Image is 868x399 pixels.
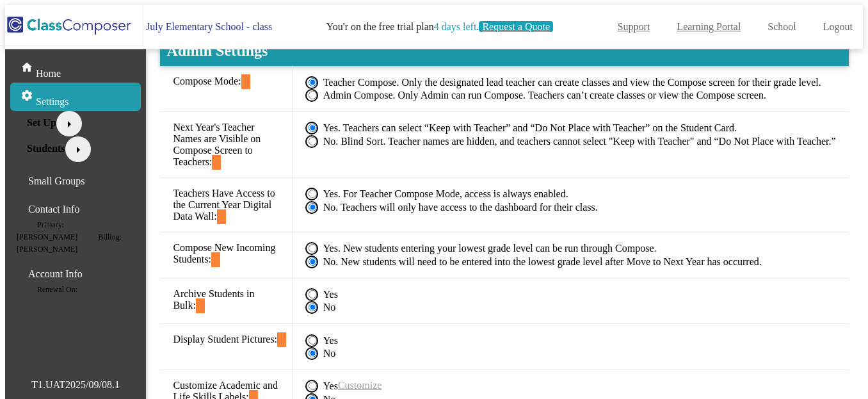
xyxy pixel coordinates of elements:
span: Renewal On: [17,285,77,294]
span: Primary: [PERSON_NAME] [17,220,77,241]
span: T1.UAT2025/09/08.1 [5,379,146,391]
mat-icon: settings [20,89,36,104]
span: Students [27,143,65,154]
mat-radio-group: Select an option [305,242,836,268]
span: 4 days left [434,21,477,32]
p: Small Groups [28,175,84,187]
p: Account Info [28,268,83,280]
div: Yes. Teachers can select “Keep with Teacher” and “Do Not Place with Teacher” on the Student Card. [318,122,737,134]
mat-icon: arrow_right [70,142,86,158]
div: No. New students will need to be entered into the lowest grade level after Move to Next Year has ... [318,256,762,268]
div: Yes [318,335,338,346]
div: Teachers Have Access to the Current Year Digital Data Wall: [173,188,278,222]
div: Compose New Incoming Students: [173,242,278,265]
div: No [318,348,336,359]
mat-radio-group: Select an option [305,334,836,360]
p: Contact Info [28,204,79,215]
a: School [757,21,806,33]
mat-radio-group: Select an option [305,122,836,148]
div: Yes. New students entering your lowest grade level can be run through Compose. [318,243,657,254]
span: Set Up [27,117,56,128]
span: You'r on the free trial plan . [320,18,559,36]
div: Yes [318,380,338,392]
mat-radio-group: Select an option [305,76,836,102]
div: Display Student Pictures: [173,334,278,345]
div: Next Year's Teacher Names are Visible on Compose Screen to Teachers: [173,122,278,168]
mat-radio-group: Select an option [305,288,836,314]
div: No. Teachers will only have access to the dashboard for their class. [318,202,598,213]
h3: Admin Settings [160,36,848,66]
div: Compose Mode: [173,76,278,87]
div: Archive Students in Bulk: [173,288,278,311]
a: Support [607,21,661,33]
div: Admin Compose. Only Admin can run Compose. Teachers can’t create classes or view the Compose screen. [318,90,766,101]
mat-icon: arrow_right [61,117,77,132]
a: Logout [813,21,863,33]
mat-radio-group: Select an option [305,188,836,214]
a: Request a Quote [479,21,553,32]
span: July Elementary School - class [133,21,272,33]
p: Home [36,68,61,79]
a: Learning Portal [666,21,751,33]
div: No. Blind Sort. Teacher names are hidden, and teachers cannot select "Keep with Teacher" and “Do ... [318,136,836,147]
div: No [318,302,336,313]
div: Yes [318,289,338,300]
p: Settings [36,96,69,108]
mat-icon: home [20,61,36,76]
div: Teacher Compose. Only the designated lead teacher can create classes and view the Compose screen ... [318,77,821,88]
div: Yes. For Teacher Compose Mode, access is always enabled. [318,188,568,200]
